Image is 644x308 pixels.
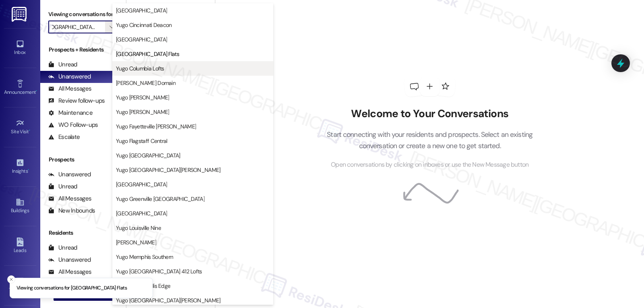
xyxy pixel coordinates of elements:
[48,268,91,276] div: All Messages
[4,195,36,217] a: Buildings
[48,121,98,129] div: WO Follow-ups
[315,129,545,152] p: Start connecting with your residents and prospects. Select an existing conversation or create a n...
[116,166,221,174] span: Yugo [GEOGRAPHIC_DATA][PERSON_NAME]
[48,72,91,81] div: Unanswered
[116,267,202,275] span: Yugo [GEOGRAPHIC_DATA] 412 Lofts
[48,170,91,179] div: Unanswered
[4,37,36,59] a: Inbox
[116,93,169,101] span: Yugo [PERSON_NAME]
[116,253,173,261] span: Yugo Memphis Southern
[116,296,221,304] span: Yugo [GEOGRAPHIC_DATA][PERSON_NAME]
[12,7,28,22] img: ResiDesk Logo
[48,194,91,203] div: All Messages
[48,207,95,215] div: New Inbounds
[48,182,77,191] div: Unread
[109,24,114,30] i: 
[4,116,36,138] a: Site Visit •
[40,229,126,237] div: Residents
[48,133,80,141] div: Escalate
[40,155,126,164] div: Prospects
[116,238,156,246] span: [PERSON_NAME]
[7,275,15,283] button: Close toast
[4,235,36,257] a: Leads
[116,79,175,87] span: [PERSON_NAME] Domain
[116,224,161,232] span: Yugo Louisville Nine
[116,151,180,159] span: Yugo [GEOGRAPHIC_DATA]
[36,88,37,94] span: •
[52,21,105,33] input: All communities
[116,6,167,14] span: [GEOGRAPHIC_DATA]
[331,160,528,170] span: Open conversations by clicking on inboxes or use the New Message button
[116,64,164,72] span: Yugo Columbia Lofts
[315,107,545,120] h2: Welcome to Your Conversations
[48,60,77,69] div: Unread
[116,195,204,203] span: Yugo Greenville [GEOGRAPHIC_DATA]
[48,85,91,93] div: All Messages
[48,244,77,252] div: Unread
[48,109,93,117] div: Maintenance
[29,128,30,133] span: •
[48,8,118,21] label: Viewing conversations for
[116,209,167,217] span: [GEOGRAPHIC_DATA]
[40,45,126,54] div: Prospects + Residents
[116,21,172,29] span: Yugo Cincinnati Deacon
[116,35,167,43] span: [GEOGRAPHIC_DATA]
[116,108,169,116] span: Yugo [PERSON_NAME]
[4,275,36,296] a: Templates •
[48,256,91,264] div: Unanswered
[116,122,196,130] span: Yugo Fayetteville [PERSON_NAME]
[48,97,105,105] div: Review follow-ups
[116,180,167,188] span: [GEOGRAPHIC_DATA]
[28,167,29,173] span: •
[116,137,167,145] span: Yugo Flagstaff Central
[17,285,127,292] p: Viewing conversations for [GEOGRAPHIC_DATA] Flats
[4,156,36,178] a: Insights •
[116,50,179,58] span: [GEOGRAPHIC_DATA] Flats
